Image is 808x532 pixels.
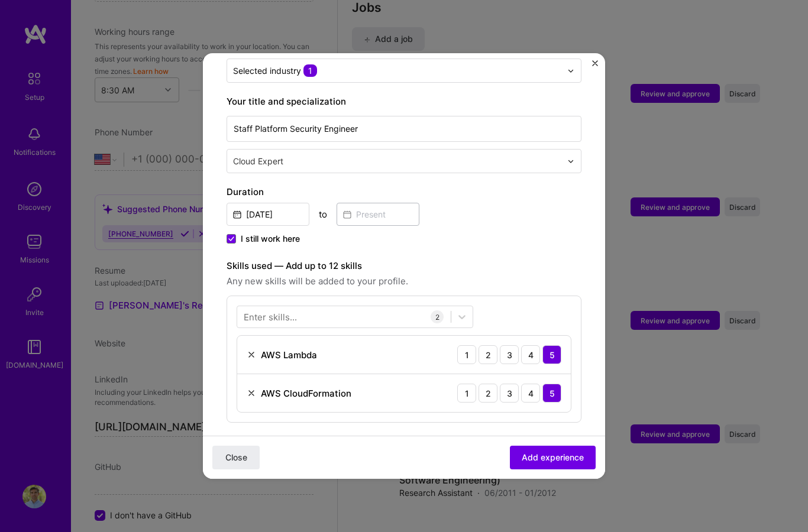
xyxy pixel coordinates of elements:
div: to [319,208,327,220]
button: Close [592,60,598,73]
label: Duration [227,185,581,199]
button: Close [212,446,260,469]
span: Any new skills will be added to your profile. [227,274,581,288]
div: AWS CloudFormation [261,387,351,400]
img: drop icon [567,67,574,74]
img: Remove [247,350,256,359]
label: Your title and specialization [227,95,581,109]
div: Selected industry [233,64,317,77]
img: drop icon [567,158,574,165]
div: 2 [479,384,497,403]
div: 1 [457,384,476,403]
div: 2 [431,310,444,323]
input: Date [227,203,309,226]
div: 4 [521,345,540,364]
input: Role name [227,116,581,142]
span: I still work here [241,233,300,245]
img: Remove [247,388,256,398]
div: Enter skills... [244,311,297,323]
div: 5 [542,384,561,403]
span: Close [225,452,247,463]
div: 1 [457,345,476,364]
div: 2 [479,345,497,364]
div: 3 [500,384,519,403]
label: Skills used — Add up to 12 skills [227,259,581,273]
button: Add experience [510,446,596,469]
div: 4 [521,384,540,403]
div: AWS Lambda [261,349,317,361]
span: 1 [303,64,317,77]
div: 3 [500,345,519,364]
span: Add experience [522,452,584,463]
input: Present [337,203,419,226]
div: 5 [542,345,561,364]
